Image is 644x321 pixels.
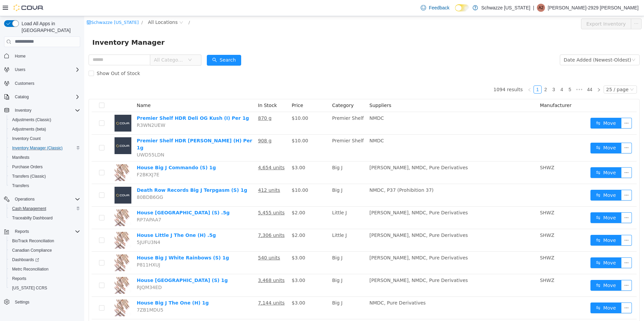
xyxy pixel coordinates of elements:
button: Operations [12,195,37,203]
a: 1 [450,70,457,77]
span: Customers [15,81,34,86]
a: House Little J The One (H) .5g [53,216,132,222]
button: Catalog [1,92,83,102]
div: Adrian-2929 Telles [537,4,545,12]
span: 7ZB1MDU5 [53,291,79,296]
img: House Little J Trap Island (S) .5g hero shot [30,193,47,210]
button: icon: swapMove [506,219,537,229]
li: 4 [474,69,482,77]
span: F2BKXJ7E [53,156,75,161]
span: UWD55LDN [53,136,80,141]
a: Death Row Records Big J Terpgasm (S) 1g [53,171,163,177]
span: Inventory Manager (Classic) [12,145,63,151]
u: 3,468 units [174,261,200,267]
button: Users [12,66,28,74]
img: House Big J The One (H) 1g hero shot [30,283,47,300]
button: icon: ellipsis [537,241,548,252]
span: Home [12,52,80,60]
a: Transfers (Classic) [9,172,49,180]
td: Big J [245,258,283,281]
button: icon: ellipsis [537,174,548,184]
span: Show Out of Stock [10,55,59,60]
img: Cova [13,4,44,11]
a: [US_STATE] CCRS [9,284,50,292]
button: BioTrack Reconciliation [7,236,83,246]
a: Metrc Reconciliation [9,265,51,273]
span: [PERSON_NAME], NMDC, Pure Derivatives [285,239,384,244]
span: / [57,4,59,9]
span: Settings [15,299,29,305]
button: icon: ellipsis [537,196,548,207]
a: Dashboards [9,256,42,264]
button: Inventory Manager (Classic) [7,143,83,153]
li: Previous Page [441,69,449,77]
td: Big J [245,236,283,258]
button: Adjustments (beta) [7,124,83,134]
span: R3WN2UEW [53,106,81,112]
a: Adjustments (Classic) [9,116,54,124]
span: Catalog [12,93,80,101]
button: icon: ellipsis [537,264,548,275]
img: Death Row Records Big J Terpgasm (S) 1g placeholder [30,171,47,187]
span: Cash Management [12,206,46,211]
li: 44 [501,69,511,77]
span: Manifests [12,155,29,160]
span: Catalog [15,94,29,100]
button: Inventory Count [7,134,83,143]
button: Reports [7,274,83,283]
a: Canadian Compliance [9,246,55,254]
span: Traceabilty Dashboard [12,215,53,221]
i: icon: down [546,71,550,76]
a: Feedback [418,1,452,14]
span: [PERSON_NAME], NMDC, Pure Derivatives [285,149,384,154]
span: SHWZ [456,216,470,222]
span: Canadian Compliance [9,246,80,254]
span: 5JUFU3N4 [53,223,76,229]
button: Catalog [12,93,31,101]
span: [US_STATE] CCRS [12,285,47,291]
span: SHWZ [456,149,470,154]
span: Purchase Orders [12,164,43,170]
a: Premier Shelf HDR Deli OG Kush (I) Per 1g [53,99,165,105]
span: Reports [15,229,29,234]
span: All Locations [64,2,93,10]
span: Load All Apps in [GEOGRAPHIC_DATA] [19,20,80,34]
a: Traceabilty Dashboard [9,214,55,222]
span: Manufacturer [456,86,487,92]
span: Category [248,86,269,92]
a: House [GEOGRAPHIC_DATA] (S) 1g [53,261,143,267]
button: Transfers (Classic) [7,172,83,181]
a: Adjustments (beta) [9,125,49,133]
span: Transfers [9,182,80,190]
i: icon: down [104,42,108,46]
span: Inventory Manager (Classic) [9,144,80,152]
span: [PERSON_NAME], NMDC, Pure Derivatives [285,261,384,267]
button: icon: ellipsis [547,2,557,13]
a: Reports [9,275,29,283]
i: icon: left [443,72,447,76]
button: icon: searchSearch [123,39,157,49]
p: Schwazze [US_STATE] [481,4,530,12]
td: Big J [245,145,283,168]
span: [PERSON_NAME], NMDC, Pure Derivatives [285,216,384,222]
a: Customers [12,79,37,87]
u: 412 units [174,171,196,177]
span: P811HXUJ [53,246,76,251]
a: Dashboards [7,255,83,264]
button: Home [1,51,83,61]
span: Adjustments (Classic) [9,116,80,124]
button: Customers [1,78,83,88]
a: 3 [466,70,473,77]
span: Name [53,86,66,92]
span: Adjustments (Classic) [12,117,51,122]
a: House Big J White Rainbows (S) 1g [53,239,145,244]
td: Little J [245,190,283,213]
span: In Stock [174,86,193,92]
button: Transfers [7,181,83,190]
a: House Big J Commando (S) 1g [53,149,132,154]
button: icon: swapMove [506,102,537,112]
span: $3.00 [207,284,221,289]
td: Big J [245,168,283,190]
button: icon: ellipsis [537,127,548,137]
